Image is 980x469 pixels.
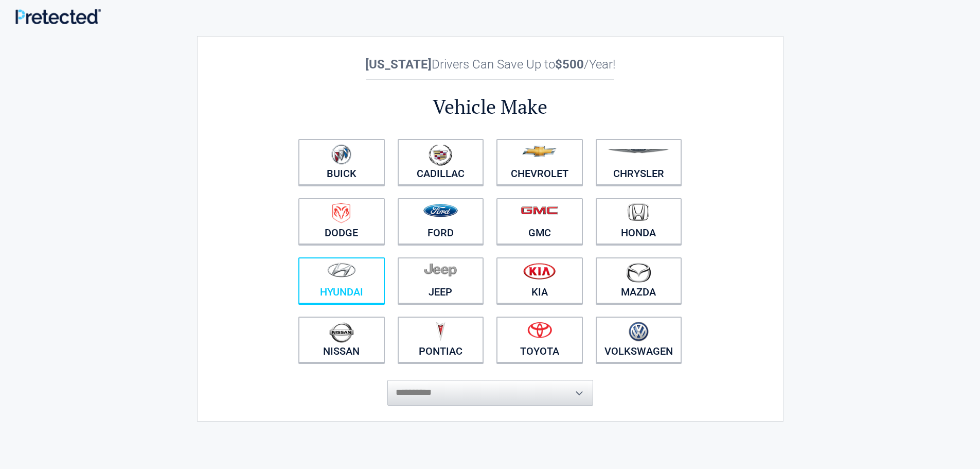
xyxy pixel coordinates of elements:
[398,198,484,245] a: Ford
[527,322,552,338] img: toyota
[496,198,583,245] a: GMC
[429,144,452,166] img: cadillac
[298,257,385,304] a: Hyundai
[398,317,484,363] a: Pontiac
[521,206,558,215] img: gmc
[329,322,354,343] img: nissan
[327,263,356,277] img: hyundai
[607,149,670,153] img: chrysler
[496,257,583,304] a: Kia
[435,322,446,341] img: pontiac
[298,317,385,363] a: Nissan
[629,322,649,342] img: volkswagen
[15,9,101,24] img: Main Logo
[423,204,458,217] img: ford
[331,144,351,165] img: buick
[365,57,432,72] b: [US_STATE]
[292,57,688,72] h2: Drivers Can Save Up to /Year
[292,94,688,120] h2: Vehicle Make
[496,317,583,363] a: Toyota
[596,257,682,304] a: Mazda
[332,203,350,223] img: dodge
[628,203,649,221] img: honda
[523,263,556,280] img: kia
[398,257,484,304] a: Jeep
[596,198,682,245] a: Honda
[298,139,385,185] a: Buick
[398,139,484,185] a: Cadillac
[596,317,682,363] a: Volkswagen
[496,139,583,185] a: Chevrolet
[555,57,584,72] b: $500
[424,263,457,277] img: jeep
[298,198,385,245] a: Dodge
[522,146,557,157] img: chevrolet
[626,263,651,283] img: mazda
[596,139,682,185] a: Chrysler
